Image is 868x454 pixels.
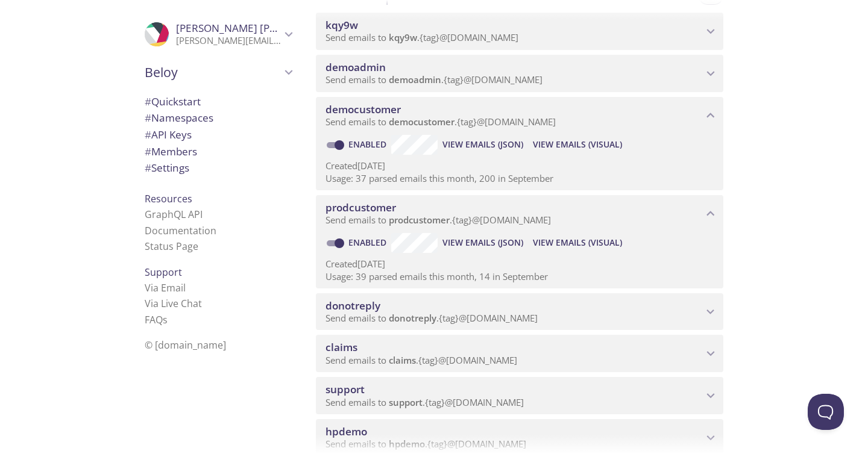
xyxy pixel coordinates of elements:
[145,111,151,125] span: #
[325,201,396,214] span: prodcustomer
[135,160,301,176] div: Team Settings
[325,31,518,43] span: Send emails to . {tag} @[DOMAIN_NAME]
[325,270,714,283] p: Usage: 39 parsed emails this month, 14 in September
[442,235,523,250] span: View Emails (JSON)
[145,95,201,108] span: Quickstart
[389,214,450,226] span: prodcustomer
[438,135,528,154] button: View Emails (JSON)
[325,396,524,408] span: Send emails to . {tag} @[DOMAIN_NAME]
[145,128,151,141] span: #
[145,95,151,108] span: #
[135,126,301,143] div: API Keys
[145,128,192,141] span: API Keys
[316,293,723,331] div: donotreply namespace
[145,266,182,279] span: Support
[325,382,365,396] span: support
[325,73,542,86] span: Send emails to . {tag} @[DOMAIN_NAME]
[316,55,723,92] div: demoadmin namespace
[145,338,226,352] span: © [DOMAIN_NAME]
[316,335,723,372] div: claims namespace
[533,137,622,152] span: View Emails (Visual)
[145,240,198,253] a: Status Page
[389,73,441,86] span: demoadmin
[135,14,301,54] div: Dianne Villaflor
[533,235,622,250] span: View Emails (Visual)
[316,97,723,134] div: democustomer namespace
[316,377,723,414] div: support namespace
[325,214,551,226] span: Send emails to . {tag} @[DOMAIN_NAME]
[389,354,416,366] span: claims
[389,31,417,43] span: kqy9w
[135,57,301,88] div: Beloy
[389,116,454,128] span: democustomer
[389,396,423,408] span: support
[325,18,358,32] span: kqy9w
[316,13,723,50] div: kqy9w namespace
[347,138,391,150] a: Enabled
[145,313,168,326] a: FAQ
[145,161,189,175] span: Settings
[145,224,216,237] a: Documentation
[145,208,203,221] a: GraphQL API
[325,424,367,438] span: hpdemo
[347,237,391,248] a: Enabled
[325,258,714,270] p: Created [DATE]
[145,64,281,81] span: Beloy
[528,233,627,252] button: View Emails (Visual)
[135,143,301,160] div: Members
[325,116,556,128] span: Send emails to . {tag} @[DOMAIN_NAME]
[176,35,281,47] p: [PERSON_NAME][EMAIL_ADDRESS][DOMAIN_NAME]
[528,135,627,154] button: View Emails (Visual)
[176,21,341,35] span: [PERSON_NAME] [PERSON_NAME]
[135,93,301,110] div: Quickstart
[316,195,723,232] div: prodcustomer namespace
[325,299,380,313] span: donotreply
[438,233,528,252] button: View Emails (JSON)
[145,297,202,310] a: Via Live Chat
[163,313,168,326] span: s
[145,161,151,175] span: #
[389,312,436,324] span: donotreply
[135,110,301,126] div: Namespaces
[325,102,401,116] span: democustomer
[325,312,538,324] span: Send emails to . {tag} @[DOMAIN_NAME]
[145,145,197,158] span: Members
[325,172,714,185] p: Usage: 37 parsed emails this month, 200 in September
[145,111,213,125] span: Namespaces
[442,137,523,152] span: View Emails (JSON)
[145,281,186,294] a: Via Email
[325,60,386,74] span: demoadmin
[145,192,192,205] span: Resources
[325,340,357,354] span: claims
[145,145,151,158] span: #
[808,394,844,430] iframe: Help Scout Beacon - Open
[325,354,517,366] span: Send emails to . {tag} @[DOMAIN_NAME]
[325,160,714,172] p: Created [DATE]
